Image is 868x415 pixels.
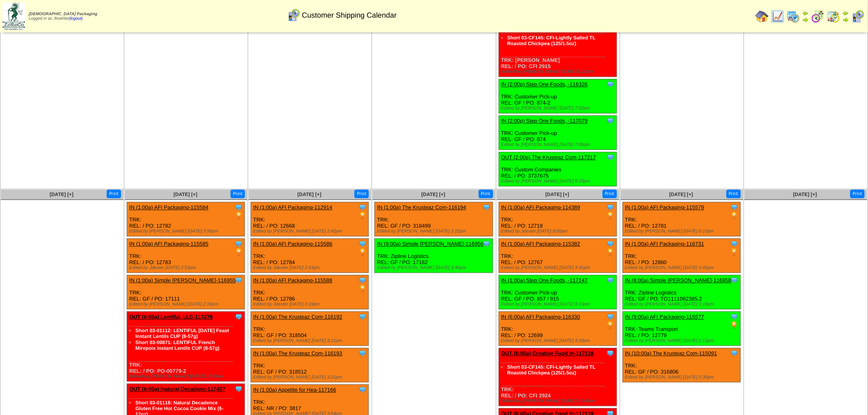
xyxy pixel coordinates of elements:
[377,241,483,247] a: IN (9:00a) Simple [PERSON_NAME]-116956
[623,203,740,237] div: TRK: REL: / PO: 12781
[302,11,397,20] span: Customer Shipping Calendar
[625,302,740,307] div: Edited by [PERSON_NAME] [DATE] 3:19pm
[501,106,617,111] div: Edited by [PERSON_NAME] [DATE] 7:02pm
[787,10,800,23] img: calendarprod.gif
[843,16,849,23] img: arrowright.gif
[129,266,244,271] div: Edited by Jdexter [DATE] 2:53pm
[623,349,740,383] div: TRK: REL: GF / PO: 316806
[251,276,369,310] div: TRK: REL: / PO: 12786
[129,374,244,379] div: Edited by [PERSON_NAME] [DATE] 12:00am
[127,312,245,382] div: TRK: REL: / PO: PO-00779-2
[253,302,368,307] div: Edited by Jdexter [DATE] 3:19pm
[499,312,617,346] div: TRK: REL: / PO: 12699
[253,351,342,357] a: IN (1:00a) The Krusteaz Com-116193
[377,229,492,234] div: Edited by [PERSON_NAME] [DATE] 3:22pm
[482,240,491,248] img: Tooltip
[253,266,368,271] div: Edited by Jdexter [DATE] 2:43pm
[726,190,741,198] button: Print
[730,212,738,220] img: PO
[174,192,197,198] a: [DATE] [+]
[730,240,738,248] img: Tooltip
[793,192,817,198] a: [DATE] [+]
[129,314,213,320] a: OUT (6:00a) Lentiful, LLC-117276
[253,278,332,284] a: IN (1:00a) AFI Packaging-115588
[251,312,369,346] div: TRK: REL: GF / PO: 318504
[606,248,614,256] img: PO
[499,203,617,237] div: TRK: REL: / PO: 12718
[603,190,617,198] button: Print
[354,190,369,198] button: Print
[501,82,588,88] a: IN (2:00p) Step One Foods, -116326
[625,241,704,247] a: IN (1:00a) AFI Packaging-116731
[253,241,332,247] a: IN (1:00a) AFI Packaging-115586
[606,212,614,220] img: PO
[669,192,693,198] a: [DATE] [+]
[127,239,245,273] div: TRK: REL: / PO: 12783
[625,375,740,380] div: Edited by [PERSON_NAME] [DATE] 5:30pm
[501,205,580,211] a: IN (1:00a) AFI Packaging-114389
[482,203,491,212] img: Tooltip
[129,386,225,392] a: OUT (6:00a) Natural Decadenc-117437
[375,203,493,237] div: TRK: REL: GF / PO: 318499
[235,203,243,212] img: Tooltip
[852,10,865,23] img: calendarcustomer.gif
[377,266,492,271] div: Edited by [PERSON_NAME] [DATE] 3:40pm
[69,16,83,21] a: (logout)
[507,365,596,376] a: Short 03-CF145: CFI-Lightly Salted TL Roasted Chickpea (125/1.5oz)
[625,229,740,234] div: Edited by [PERSON_NAME] [DATE] 6:15pm
[606,240,614,248] img: Tooltip
[29,12,97,21] span: Logged in as Jkoehler
[253,229,368,234] div: Edited by [PERSON_NAME] [DATE] 2:42pm
[359,285,367,293] img: PO
[501,266,617,271] div: Edited by [PERSON_NAME] [DATE] 3:41pm
[421,192,445,198] a: [DATE] [+]
[235,313,243,321] img: Tooltip
[501,399,617,404] div: Edited by [PERSON_NAME] [DATE] 12:00am
[29,12,97,16] span: [DEMOGRAPHIC_DATA] Packaging
[730,349,738,358] img: Tooltip
[479,190,493,198] button: Print
[501,314,580,320] a: IN (6:00a) AFI Packaging-116330
[827,10,840,23] img: calendarinout.gif
[359,276,367,285] img: Tooltip
[50,192,73,198] a: [DATE] [+]
[253,205,332,211] a: IN (1:00a) AFI Packaging-112914
[606,80,614,89] img: Tooltip
[129,302,244,307] div: Edited by [PERSON_NAME] [DATE] 2:16pm
[623,276,740,310] div: TRK: Zipline Logistics REL: GF / PO: TO1111062385.2
[730,203,738,212] img: Tooltip
[235,212,243,220] img: PO
[235,248,243,256] img: PO
[811,10,825,23] img: calendarblend.gif
[501,155,596,161] a: OUT (2:00p) The Krusteaz Com-117217
[606,117,614,125] img: Tooltip
[129,278,235,284] a: IN (1:00a) Simple [PERSON_NAME]-116955
[501,179,617,184] div: Edited by [PERSON_NAME] [DATE] 8:33pm
[377,205,466,211] a: IN (1:00a) The Krusteaz Com-116194
[499,349,617,406] div: TRK: REL: / PO: CFI 2924
[135,340,219,351] a: Short 03-00871: LENTIFUL French Mirepoix Instant Lentils CUP (8-57g)
[623,312,740,346] div: TRK: Teams Transport REL: / PO: 12779
[501,351,594,357] a: OUT (6:00a) Creative Food In-117138
[730,248,738,256] img: PO
[625,266,740,271] div: Edited by [PERSON_NAME] [DATE] 3:45pm
[606,313,614,321] img: Tooltip
[2,2,25,30] img: zoroco-logo-small.webp
[501,229,617,234] div: Edited by Jdexter [DATE] 8:00pm
[231,190,245,198] button: Print
[625,339,740,344] div: Edited by [PERSON_NAME] [DATE] 2:13pm
[625,278,731,284] a: IN (8:00a) Simple [PERSON_NAME]-116958
[297,192,321,198] span: [DATE] [+]
[359,349,367,358] img: Tooltip
[730,313,738,321] img: Tooltip
[359,386,367,394] img: Tooltip
[253,314,342,320] a: IN (1:00a) The Krusteaz Com-116192
[375,239,493,273] div: TRK: Zipline Logistics REL: GF / PO: 17162
[253,387,336,393] a: IN (1:00a) Appetite for Hea-117166
[287,9,300,22] img: calendarcustomer.gif
[606,349,614,358] img: Tooltip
